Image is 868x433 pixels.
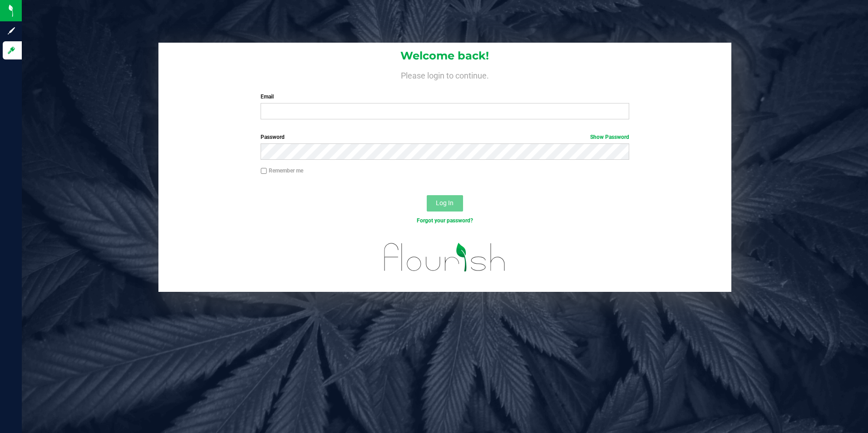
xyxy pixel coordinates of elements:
[590,134,629,140] a: Show Password
[7,26,16,35] inline-svg: Sign up
[417,217,473,224] a: Forgot your password?
[436,199,454,207] span: Log In
[261,168,267,174] input: Remember me
[261,167,303,175] label: Remember me
[427,195,463,212] button: Log In
[261,93,629,101] label: Email
[158,69,732,80] h4: Please login to continue.
[261,134,285,140] span: Password
[7,46,16,55] inline-svg: Log in
[158,50,732,62] h1: Welcome back!
[373,234,517,280] img: flourish_logo.svg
